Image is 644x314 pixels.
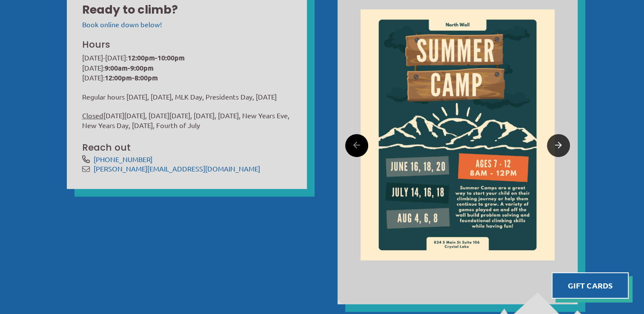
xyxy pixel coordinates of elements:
a: [PHONE_NUMBER] [94,155,152,163]
p: [DATE]-[DATE]: [DATE]: [DATE]: [82,53,292,83]
strong: 12:00pm-10:00pm [128,53,185,62]
a: [PERSON_NAME][EMAIL_ADDRESS][DOMAIN_NAME] [94,164,260,173]
h3: Reach out [82,141,292,154]
strong: 12:00pm-8:00pm [105,73,158,82]
p: [DATE][DATE], [DATE][DATE], [DATE], [DATE], New Years Eve, New Years Day, [DATE], Fourth of July [82,111,292,130]
strong: 9:00am-9:00pm [105,63,154,72]
img: Image [361,9,555,260]
h3: Hours [82,38,290,51]
p: Regular hours [DATE], [DATE], MLK Day, Presidents Day, [DATE] [82,92,292,102]
a: Book online down below! [82,20,162,29]
h2: Ready to climb? [82,2,292,18]
span: Closed [82,111,103,120]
